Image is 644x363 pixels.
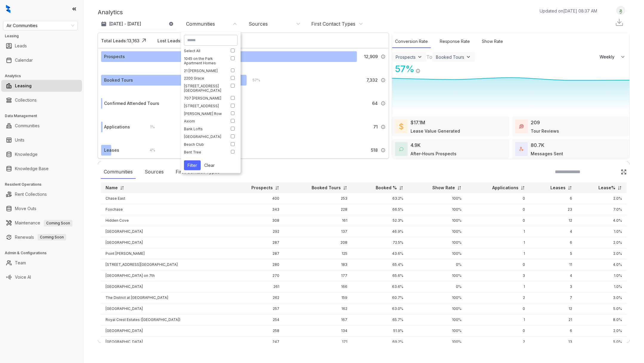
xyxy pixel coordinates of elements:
[184,96,225,100] div: 707 [PERSON_NAME]
[101,193,227,204] td: Chase East
[408,215,466,226] td: 100%
[227,270,284,281] td: 270
[621,169,627,175] img: Click Icon
[408,325,466,336] td: 100%
[227,281,284,292] td: 261
[352,325,408,336] td: 51.9%
[5,33,83,39] h3: Leasing
[15,134,24,146] a: Units
[381,101,386,106] img: Info
[184,134,225,139] div: [GEOGRAPHIC_DATA]
[392,35,431,48] div: Conversion Rate
[101,259,227,270] td: [STREET_ADDRESS][GEOGRAPHIC_DATA]
[6,5,10,13] img: logo
[101,281,227,292] td: [GEOGRAPHIC_DATA]
[284,226,352,237] td: 137
[249,21,268,27] div: Sources
[352,226,408,237] td: 46.9%
[184,142,225,147] div: Beach Club
[352,204,408,215] td: 66.5%
[617,7,625,14] img: UserAvatar
[396,55,416,60] div: Prospects
[530,281,577,292] td: 3
[1,188,82,200] li: Rent Collections
[371,147,378,153] span: 518
[1,80,82,92] li: Leasing
[408,237,466,248] td: 100%
[312,185,341,191] p: Booked Tours
[44,220,72,227] span: Coming Soon
[201,160,218,170] button: Clear
[436,55,464,60] div: Booked Tours
[1,203,82,215] li: Move Outs
[352,237,408,248] td: 72.5%
[176,100,188,107] div: 0 %
[492,185,518,191] p: Applications
[144,124,155,130] div: 1 %
[251,185,273,191] p: Prospects
[184,157,225,162] div: Boston Lofts
[15,94,37,106] a: Collections
[530,270,577,281] td: 4
[98,18,178,29] button: [DATE] - [DATE]
[227,248,284,259] td: 287
[104,124,130,130] div: Applications
[608,169,613,174] img: SearchIcon
[366,77,378,83] span: 7,332
[1,54,82,66] li: Calendar
[106,185,118,191] p: Name
[1,217,82,229] li: Maintenance
[104,77,133,83] div: Booked Tours
[466,303,530,314] td: 0
[7,21,74,30] span: Air Communities
[577,292,627,303] td: 3.0%
[227,325,284,336] td: 258
[432,185,455,191] p: Show Rate
[101,292,227,303] td: The District at [GEOGRAPHIC_DATA]
[101,215,227,226] td: Hidden Cove
[617,186,622,190] img: sorting
[284,237,352,248] td: 208
[311,21,355,27] div: First Contact Types
[466,204,530,215] td: 0
[519,147,524,151] img: TotalFum
[101,303,227,314] td: [GEOGRAPHIC_DATA]
[531,128,559,134] div: Tour Reviews
[184,104,225,108] div: [STREET_ADDRESS]
[38,234,66,241] span: Coming Soon
[408,259,466,270] td: 0%
[275,186,279,190] img: sorting
[530,336,577,348] td: 13
[343,186,347,190] img: sorting
[284,259,352,270] td: 183
[15,257,26,269] a: Team
[408,193,466,204] td: 100%
[457,186,462,190] img: sorting
[15,80,32,92] a: Leasing
[104,100,159,107] div: Confirmed Attended Tours
[284,314,352,325] td: 167
[381,54,386,59] img: Info
[1,231,82,243] li: Renewals
[577,303,627,314] td: 5.0%
[284,281,352,292] td: 166
[577,226,627,237] td: 1.0%
[5,250,83,256] h3: Admin & Configurations
[408,248,466,259] td: 100%
[1,257,82,269] li: Team
[399,147,403,151] img: AfterHoursConversations
[184,84,225,93] div: [STREET_ADDRESS][GEOGRAPHIC_DATA]
[577,248,627,259] td: 2.0%
[352,303,408,314] td: 63.0%
[352,215,408,226] td: 52.3%
[284,270,352,281] td: 177
[184,76,225,80] div: 2200 Grace
[144,147,155,153] div: 4 %
[284,204,352,215] td: 228
[352,314,408,325] td: 65.7%
[284,193,352,204] td: 253
[521,186,525,190] img: sorting
[465,54,471,60] img: ViewFilterArrow
[184,150,225,154] div: Bent Tree
[466,292,530,303] td: 2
